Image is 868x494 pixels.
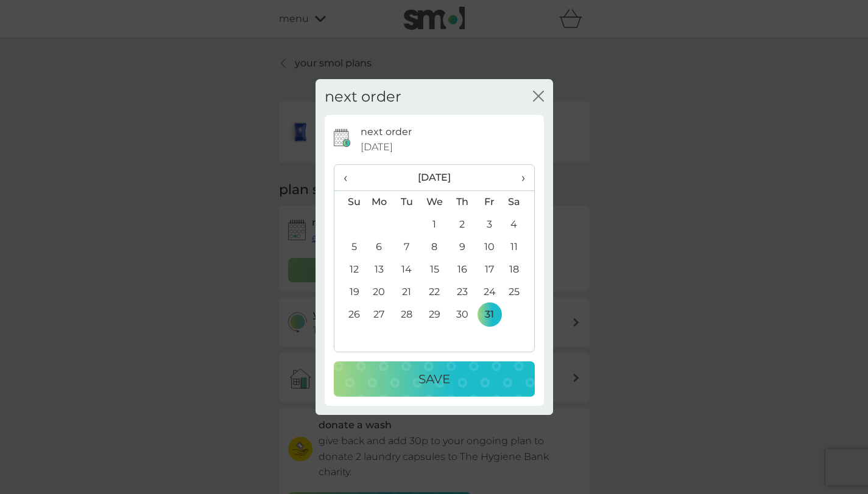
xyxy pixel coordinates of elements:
[476,190,503,214] th: Fr
[393,259,420,281] td: 14
[393,281,420,304] td: 21
[420,236,448,259] td: 8
[448,236,476,259] td: 9
[448,190,476,214] th: Th
[365,259,393,281] td: 13
[393,190,420,214] th: Tu
[448,304,476,326] td: 30
[476,281,503,304] td: 24
[420,304,448,326] td: 29
[334,259,365,281] td: 12
[418,369,450,389] p: Save
[334,281,365,304] td: 19
[448,214,476,236] td: 2
[420,190,448,214] th: We
[503,236,534,259] td: 11
[365,304,393,326] td: 27
[503,281,534,304] td: 25
[476,214,503,236] td: 3
[533,91,544,103] button: close
[420,214,448,236] td: 1
[393,304,420,326] td: 28
[476,304,503,326] td: 31
[344,165,356,190] span: ‹
[393,236,420,259] td: 7
[503,259,534,281] td: 18
[420,281,448,304] td: 22
[334,304,365,326] td: 26
[365,236,393,259] td: 6
[365,165,504,191] th: [DATE]
[512,165,524,190] span: ›
[334,190,365,214] th: Su
[448,281,476,304] td: 23
[448,259,476,281] td: 16
[476,236,503,259] td: 10
[365,281,393,304] td: 20
[420,259,448,281] td: 15
[503,214,534,236] td: 4
[325,88,401,106] h2: next order
[476,259,503,281] td: 17
[361,139,393,155] span: [DATE]
[503,190,534,214] th: Sa
[334,361,535,397] button: Save
[361,124,412,140] p: next order
[334,236,365,259] td: 5
[365,190,393,214] th: Mo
